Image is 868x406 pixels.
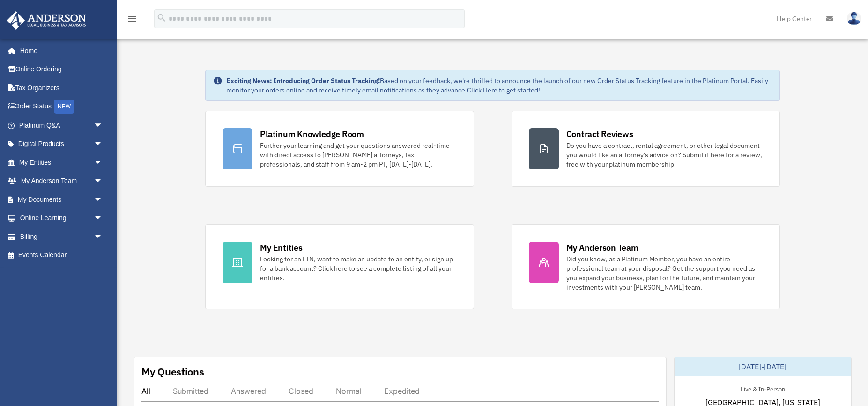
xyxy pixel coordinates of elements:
[260,128,364,140] div: Platinum Knowledge Room
[467,86,540,94] a: Click Here to get started!
[226,76,772,95] div: Based on your feedback, we're thrilled to announce the launch of our new Order Status Tracking fe...
[384,386,420,396] div: Expedited
[566,254,763,292] div: Did you know, as a Platinum Member, you have an entire professional team at your disposal? Get th...
[260,141,456,169] div: Further your learning and get your questions answered real-time with direct access to [PERSON_NAM...
[7,190,117,209] a: My Documentsarrow_drop_down
[260,254,456,283] div: Looking for an EIN, want to make an update to an entity, or sign up for a bank account? Click her...
[126,13,138,24] i: menu
[7,135,117,153] a: Digital Productsarrow_drop_down
[7,153,117,172] a: My Entitiesarrow_drop_down
[156,13,167,23] i: search
[7,209,117,228] a: Online Learningarrow_drop_down
[7,60,117,79] a: Online Ordering
[566,141,763,169] div: Do you have a contract, rental agreement, or other legal document you would like an attorney's ad...
[675,357,851,376] div: [DATE]-[DATE]
[94,209,112,228] span: arrow_drop_down
[7,172,117,191] a: My Anderson Teamarrow_drop_down
[94,153,112,172] span: arrow_drop_down
[847,12,861,25] img: User Pic
[231,386,266,396] div: Answered
[94,190,112,209] span: arrow_drop_down
[7,97,117,116] a: Order StatusNEW
[260,242,302,253] div: My Entities
[733,383,793,393] div: Live & In-Person
[226,77,380,85] strong: Exciting News: Introducing Order Status Tracking!
[205,224,474,309] a: My Entities Looking for an EIN, want to make an update to an entity, or sign up for a bank accoun...
[512,224,780,309] a: My Anderson Team Did you know, as a Platinum Member, you have an entire professional team at your...
[289,386,313,396] div: Closed
[94,172,112,191] span: arrow_drop_down
[566,242,638,253] div: My Anderson Team
[173,386,208,396] div: Submitted
[7,78,117,97] a: Tax Organizers
[94,227,112,246] span: arrow_drop_down
[141,386,150,396] div: All
[7,41,112,60] a: Home
[7,246,117,265] a: Events Calendar
[54,100,74,114] div: NEW
[566,128,633,140] div: Contract Reviews
[512,111,780,187] a: Contract Reviews Do you have a contract, rental agreement, or other legal document you would like...
[94,116,112,135] span: arrow_drop_down
[126,16,138,24] a: menu
[141,365,204,379] div: My Questions
[336,386,362,396] div: Normal
[94,135,112,154] span: arrow_drop_down
[7,116,117,135] a: Platinum Q&Aarrow_drop_down
[205,111,474,187] a: Platinum Knowledge Room Further your learning and get your questions answered real-time with dire...
[4,11,89,30] img: Anderson Advisors Platinum Portal
[7,227,117,246] a: Billingarrow_drop_down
